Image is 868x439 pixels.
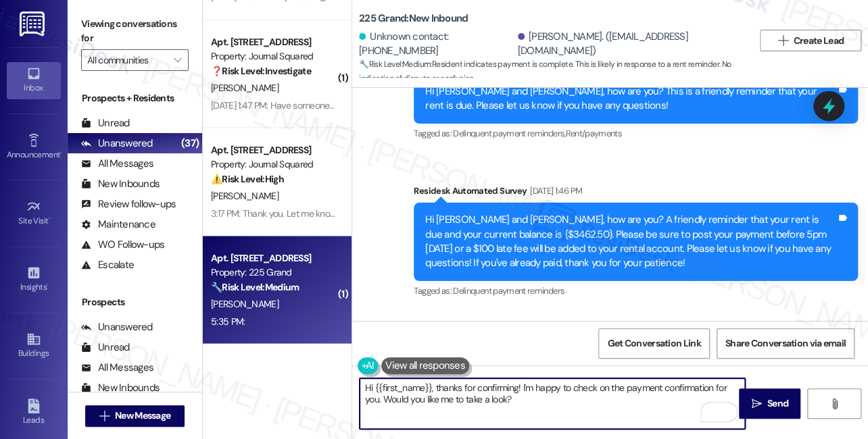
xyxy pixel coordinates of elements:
div: Review follow-ups [81,197,176,211]
div: Prospects + Residents [68,91,202,105]
strong: ❓ Risk Level: Investigate [211,64,311,76]
div: Apt. [STREET_ADDRESS] [211,143,336,157]
span: Delinquent payment reminders [453,285,564,296]
div: 3:17 PM: Thank you. Let me know if you need any supporting documents [211,207,491,219]
div: Apt. [STREET_ADDRESS] [211,251,336,265]
button: Share Conversation via email [717,328,854,359]
span: Rent/payments [565,128,622,139]
a: Insights • [7,261,61,298]
span: Send [767,396,788,411]
a: Leads [7,394,61,431]
div: 5:35 PM: [211,315,245,327]
div: Hi [PERSON_NAME] and [PERSON_NAME], how are you? A friendly reminder that your rent is due and yo... [425,213,836,271]
div: Unanswered [81,136,153,151]
div: Unread [81,340,130,355]
i:  [751,398,761,409]
div: Unknown contact: [PHONE_NUMBER] [359,30,514,59]
a: Buildings [7,328,61,364]
i:  [829,398,839,409]
span: Create Lead [794,34,844,48]
span: [PERSON_NAME] [211,297,279,309]
span: [PERSON_NAME] [211,81,279,93]
strong: ⚠️ Risk Level: High [211,172,284,184]
input: All communities [87,49,167,71]
strong: 🔧 Risk Level: Medium [211,280,299,292]
span: • [49,214,51,224]
div: Prospects [68,295,202,309]
i:  [99,411,110,421]
div: All Messages [81,157,153,171]
div: Apt. [STREET_ADDRESS] [211,34,336,49]
textarea: To enrich screen reader interactions, please activate Accessibility in Grammarly extension settings [360,378,745,429]
div: Property: Journal Squared [211,49,336,63]
b: 225 Grand: New Inbound [359,11,468,26]
div: Tagged as: [414,124,858,143]
i:  [174,55,181,66]
a: Inbox [7,62,61,99]
span: Share Conversation via email [725,336,846,351]
div: Escalate [81,258,134,272]
span: Get Conversation Link [607,336,700,351]
button: New Message [85,405,185,427]
div: [DATE] 1:47 PM: Have someone show me around amenities! [211,99,440,111]
div: Unanswered [81,320,153,334]
div: Maintenance [81,217,155,232]
button: Get Conversation Link [598,328,709,359]
div: (37) [178,133,202,154]
button: Create Lead [760,30,861,51]
span: [PERSON_NAME] [211,189,279,201]
button: Send [739,388,800,419]
div: [DATE] 1:46 PM [527,184,582,198]
i:  [777,35,788,46]
div: New Inbounds [81,381,160,395]
div: Residesk Automated Survey [414,184,858,203]
div: All Messages [81,361,153,375]
span: New Message [115,409,170,423]
div: New Inbounds [81,177,160,191]
div: [PERSON_NAME]. ([EMAIL_ADDRESS][DOMAIN_NAME]) [518,30,743,59]
div: WO Follow-ups [81,238,164,252]
div: Unread [81,116,130,130]
img: ResiDesk Logo [20,11,47,36]
label: Viewing conversations for [81,14,189,49]
span: : Resident indicates payment is complete. This is likely in response to a rent reminder. No indic... [359,57,753,86]
div: Property: 225 Grand [211,265,336,279]
div: Tagged as: [414,281,858,301]
div: Hi [PERSON_NAME] and [PERSON_NAME], how are you? This is a friendly reminder that your rent is du... [425,84,836,113]
span: Delinquent payment reminders , [453,128,565,139]
div: Property: Journal Squared [211,157,336,171]
span: • [60,148,62,157]
strong: 🔧 Risk Level: Medium [359,59,431,70]
span: • [47,280,49,290]
a: Site Visit • [7,195,61,232]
